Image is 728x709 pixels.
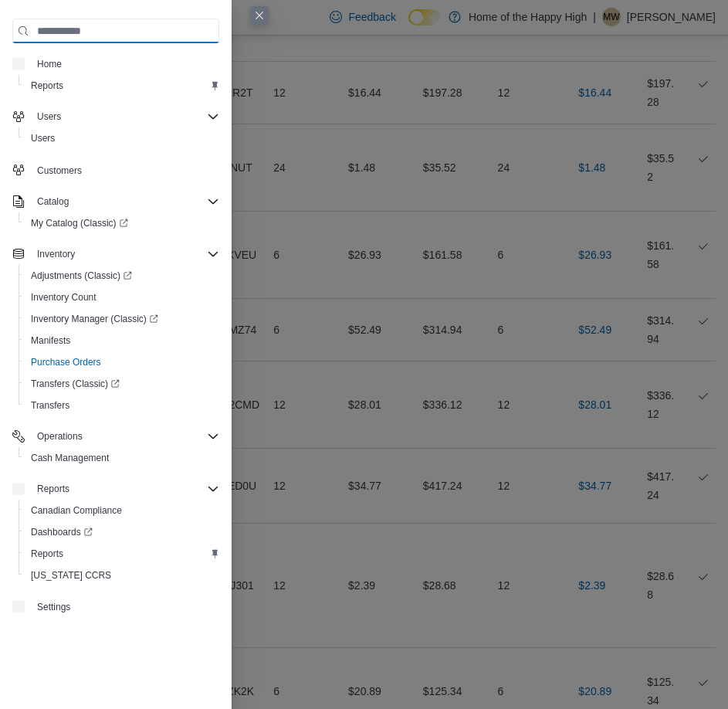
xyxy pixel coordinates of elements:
[19,521,225,543] a: Dashboards
[31,504,122,517] span: Canadian Compliance
[25,353,219,371] span: Purchase Orders
[31,569,111,582] span: [US_STATE] CCRS
[31,480,219,498] span: Reports
[31,217,128,229] span: My Catalog (Classic)
[25,449,115,467] a: Cash Management
[19,351,225,373] button: Purchase Orders
[6,426,225,447] button: Operations
[31,597,219,616] span: Settings
[25,310,164,328] a: Inventory Manager (Classic)
[19,212,225,234] a: My Catalog (Classic)
[37,165,82,177] span: Customers
[25,501,219,520] span: Canadian Compliance
[31,270,132,282] span: Adjustments (Classic)
[25,396,76,415] a: Transfers
[19,447,225,469] button: Cash Management
[25,375,219,393] span: Transfers (Classic)
[31,452,109,464] span: Cash Management
[25,566,117,585] a: [US_STATE] CCRS
[25,449,219,467] span: Cash Management
[19,75,225,97] button: Reports
[19,330,225,351] button: Manifests
[31,356,101,368] span: Purchase Orders
[31,548,63,560] span: Reports
[37,195,69,208] span: Catalog
[6,478,225,500] button: Reports
[25,331,76,350] a: Manifests
[19,287,225,308] button: Inventory Count
[25,288,103,307] a: Inventory Count
[31,291,97,304] span: Inventory Count
[31,427,89,446] button: Operations
[31,107,67,126] button: Users
[6,595,225,618] button: Settings
[31,80,63,92] span: Reports
[25,266,138,285] a: Adjustments (Classic)
[25,501,128,520] a: Canadian Compliance
[25,310,219,328] span: Inventory Manager (Classic)
[19,395,225,416] button: Transfers
[19,373,225,395] a: Transfers (Classic)
[19,127,225,149] button: Users
[6,106,225,127] button: Users
[31,245,219,263] span: Inventory
[37,110,61,123] span: Users
[250,6,269,25] button: Close this dialog
[25,544,69,563] a: Reports
[25,396,219,415] span: Transfers
[25,288,219,307] span: Inventory Count
[37,58,62,70] span: Home
[31,598,76,616] a: Settings
[37,248,75,260] span: Inventory
[31,399,69,412] span: Transfers
[12,46,219,621] nav: Complex example
[31,54,219,73] span: Home
[31,161,88,180] a: Customers
[19,543,225,565] button: Reports
[31,132,55,144] span: Users
[25,76,69,95] a: Reports
[6,53,225,75] button: Home
[25,523,219,541] span: Dashboards
[31,160,219,179] span: Customers
[25,523,99,541] a: Dashboards
[31,480,76,498] button: Reports
[25,331,219,350] span: Manifests
[6,243,225,265] button: Inventory
[31,313,158,325] span: Inventory Manager (Classic)
[31,378,120,390] span: Transfers (Classic)
[25,375,126,393] a: Transfers (Classic)
[25,353,107,371] a: Purchase Orders
[6,191,225,212] button: Catalog
[25,214,134,232] a: My Catalog (Classic)
[37,601,70,613] span: Settings
[19,500,225,521] button: Canadian Compliance
[25,266,219,285] span: Adjustments (Classic)
[25,129,219,148] span: Users
[25,214,219,232] span: My Catalog (Classic)
[37,483,69,495] span: Reports
[31,245,81,263] button: Inventory
[31,427,219,446] span: Operations
[25,566,219,585] span: Washington CCRS
[6,158,225,181] button: Customers
[31,334,70,347] span: Manifests
[31,192,219,211] span: Catalog
[31,107,219,126] span: Users
[31,526,93,538] span: Dashboards
[25,129,61,148] a: Users
[31,192,75,211] button: Catalog
[19,308,225,330] a: Inventory Manager (Classic)
[19,565,225,586] button: [US_STATE] CCRS
[25,544,219,563] span: Reports
[37,430,83,443] span: Operations
[19,265,225,287] a: Adjustments (Classic)
[25,76,219,95] span: Reports
[31,55,68,73] a: Home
